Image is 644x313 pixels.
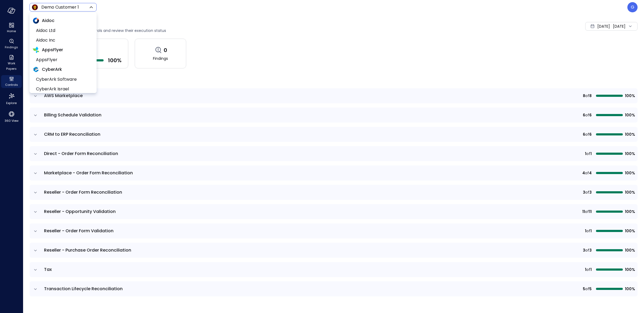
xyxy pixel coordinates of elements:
span: CyberArk Software [36,76,89,83]
img: Aidoc [33,17,39,24]
li: Aidoc Inc [33,35,93,45]
li: AppsFlyer [33,55,93,65]
span: Aidoc Inc [36,37,89,43]
img: AppsFlyer [33,47,39,53]
span: CyberArk Israel [36,86,89,92]
li: CyberArk Israel [33,84,93,94]
span: AppsFlyer [36,57,89,63]
span: Aidoc [42,17,54,24]
li: CyberArk Software [33,75,93,84]
span: AppsFlyer [42,47,63,53]
img: CyberArk [33,66,39,73]
li: Aidoc Ltd [33,26,93,35]
span: Aidoc Ltd [36,27,89,34]
span: CyberArk [42,66,62,73]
